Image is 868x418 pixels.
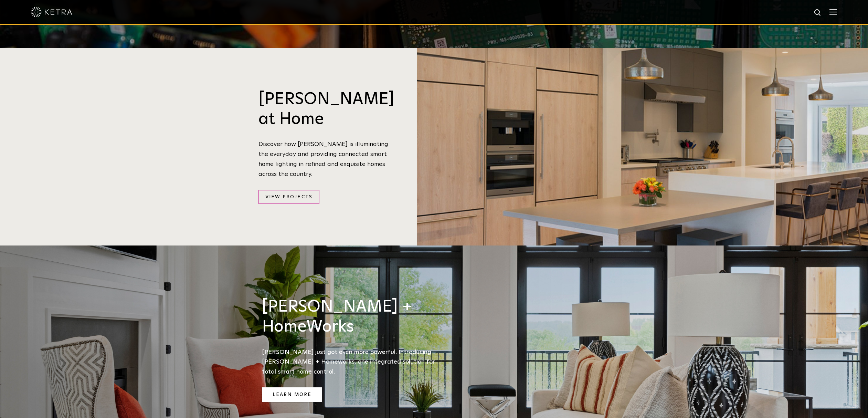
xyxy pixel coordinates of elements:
img: ketra-logo-2019-white [31,7,72,17]
a: Learn More [262,387,322,402]
h3: [PERSON_NAME] + HomeWorks [262,297,441,337]
span: Discover how [PERSON_NAME] is illuminating the everyday and providing connected smart home lighti... [258,141,388,177]
p: [PERSON_NAME] just got even more powerful. Introducing [PERSON_NAME] + Homeworks, one integrated ... [262,347,441,377]
img: search icon [814,9,822,17]
h3: [PERSON_NAME] at Home [258,90,391,129]
img: Hamburger%20Nav.svg [829,9,837,15]
a: View Projects [258,190,319,205]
